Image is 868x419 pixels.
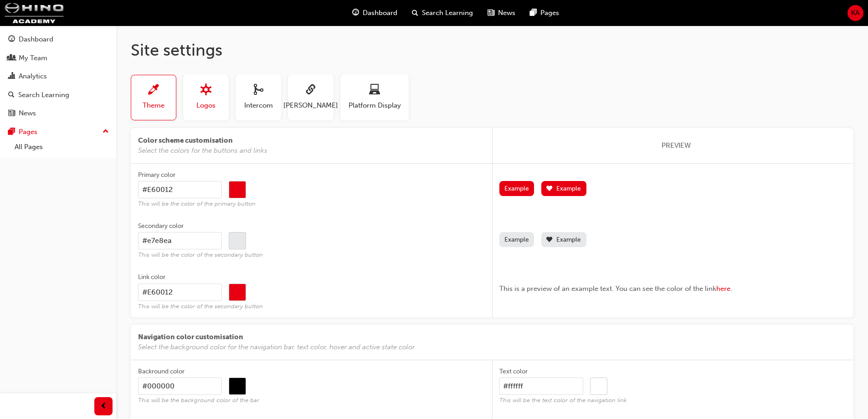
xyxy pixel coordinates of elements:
span: Label [499,222,847,233]
span: Theme [143,100,164,111]
span: people-icon [8,54,15,62]
a: search-iconSearch Learning [405,4,480,22]
span: sitesettings_logos-icon [200,84,211,97]
button: Intercom [236,75,281,120]
a: news-iconNews [480,4,523,22]
span: News [498,8,515,18]
button: [PERSON_NAME] [288,75,334,120]
span: sitesettings_theme-icon [148,84,159,97]
span: KA [851,8,859,18]
span: guage-icon [8,36,15,44]
a: News [4,105,113,122]
button: Pages [4,124,113,140]
span: sitesettings_saml-icon [305,84,316,97]
span: news-icon [488,7,494,19]
span: This will be the color of the secondary button [138,303,485,310]
input: Text colorThis will be the text color of the navigation link [499,378,583,395]
span: news-icon [8,109,15,118]
div: Secondary color [138,222,184,231]
span: up-icon [103,126,109,138]
input: Primary colorThis will be the color of the primary button [138,181,222,198]
a: Search Learning [4,87,113,103]
span: chart-icon [8,72,15,81]
span: prev-icon [100,401,107,412]
span: sitesettings_intercom-icon [253,84,264,97]
a: Analytics [4,68,113,85]
input: Backround colorThis will be the background color of the bar [138,378,222,395]
span: search-icon [412,7,418,19]
span: Intercom [244,100,273,111]
button: KA [847,5,863,21]
span: This will be the color of the primary button [138,200,485,208]
span: PREVIEW [662,140,691,151]
span: This is a preview of an example text. You can see the color of the link . [499,285,732,293]
span: Select the colors for the buttons and links [138,145,478,156]
div: Backround color [138,367,185,376]
span: pages-icon [530,7,537,19]
button: Platform Display [340,75,409,120]
a: pages-iconPages [523,4,566,22]
button: Logos [183,75,229,120]
div: Analytics [19,71,47,82]
span: search-icon [8,91,15,99]
div: Primary color [138,171,175,180]
span: Color scheme customisation [138,135,478,146]
a: All Pages [11,140,113,154]
div: Search Learning [18,90,69,100]
span: pages-icon [8,128,15,136]
span: [PERSON_NAME] [283,100,338,111]
button: Theme [131,75,176,120]
h1: Site settings [131,40,853,60]
span: guage-icon [352,7,359,19]
div: News [19,108,36,119]
button: DashboardMy TeamAnalyticsSearch LearningNews [4,29,113,124]
span: Label [499,171,847,181]
a: Dashboard [4,31,113,48]
div: My Team [19,53,47,63]
span: Dashboard [363,8,397,18]
div: Pages [19,127,37,137]
div: Text color [499,367,528,376]
span: here [716,285,730,293]
span: Label [499,273,847,284]
input: Secondary colorThis will be the color of the secondary button [138,232,222,249]
span: Navigation color customisation [138,332,846,342]
span: Select the background color for the navigation bar, text color, hover and active state color [138,342,846,352]
span: This will be the text color of the navigation link [499,397,847,404]
span: laptop-icon [369,84,380,97]
div: Link color [138,273,165,282]
a: guage-iconDashboard [345,4,405,22]
span: Platform Display [349,100,401,111]
span: This will be the color of the secondary button [138,251,485,259]
span: Pages [540,8,559,18]
div: Dashboard [19,34,53,45]
span: Logos [196,100,216,111]
span: This will be the background color of the bar [138,397,485,404]
a: My Team [4,50,113,67]
input: Link colorThis will be the color of the secondary button [138,284,222,301]
span: Search Learning [422,8,473,18]
img: hinoacademy [5,3,64,23]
